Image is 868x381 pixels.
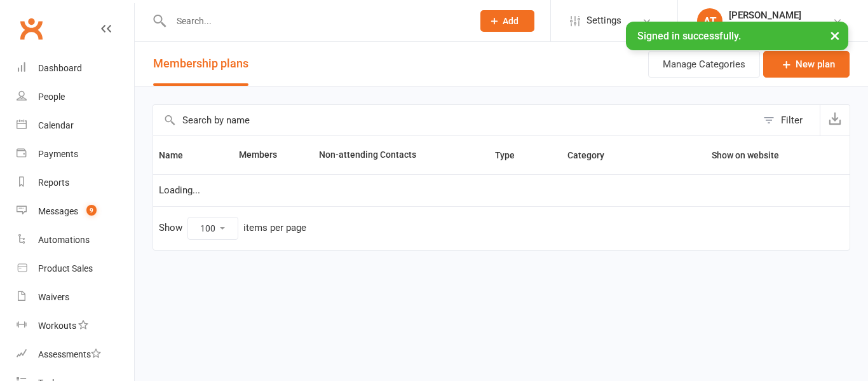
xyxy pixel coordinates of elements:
[38,92,65,102] div: People
[824,22,846,49] button: ×
[763,51,850,78] a: New plan
[637,30,741,42] span: Signed in successfully.
[38,63,82,73] div: Dashboard
[567,150,618,160] span: Category
[648,51,760,78] button: Manage Categories
[159,150,197,160] span: Name
[503,16,519,26] span: Add
[697,8,722,34] div: AT
[17,83,134,111] a: People
[38,292,69,302] div: Waivers
[587,6,621,35] span: Settings
[17,111,134,140] a: Calendar
[17,197,134,226] a: Messages 9
[233,136,313,174] th: Members
[86,205,97,216] span: 9
[17,226,134,254] a: Automations
[38,349,101,359] div: Assessments
[153,174,850,206] td: Loading...
[17,140,134,169] a: Payments
[313,136,489,174] th: Non-attending Contacts
[38,120,74,130] div: Calendar
[757,105,820,135] button: Filter
[700,148,793,163] button: Show on website
[159,217,306,240] div: Show
[17,283,134,312] a: Waivers
[153,42,248,86] button: Membership plans
[153,105,757,135] input: Search by name
[243,223,306,233] div: items per page
[159,148,197,163] button: Name
[712,150,779,160] span: Show on website
[729,21,801,32] div: Sitshoothon
[38,263,93,274] div: Product Sales
[38,177,69,188] div: Reports
[17,169,134,197] a: Reports
[495,148,529,163] button: Type
[17,54,134,83] a: Dashboard
[781,113,803,128] div: Filter
[38,235,90,245] div: Automations
[38,206,78,216] div: Messages
[480,10,534,32] button: Add
[15,13,47,45] a: Clubworx
[38,321,76,331] div: Workouts
[567,148,618,163] button: Category
[495,150,529,160] span: Type
[38,149,78,159] div: Payments
[17,312,134,340] a: Workouts
[729,10,801,21] div: [PERSON_NAME]
[17,340,134,369] a: Assessments
[17,254,134,283] a: Product Sales
[167,12,464,30] input: Search...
